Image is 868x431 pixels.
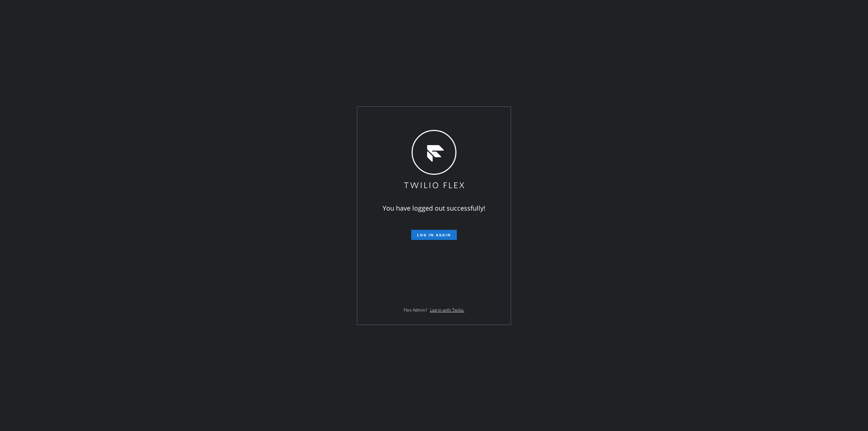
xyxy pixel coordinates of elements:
span: You have logged out successfully! [383,204,485,212]
button: Log in again [411,230,457,240]
span: Log in again [417,232,451,237]
a: Log in with Twilio. [430,307,464,313]
span: Flex Admin? [404,307,427,313]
